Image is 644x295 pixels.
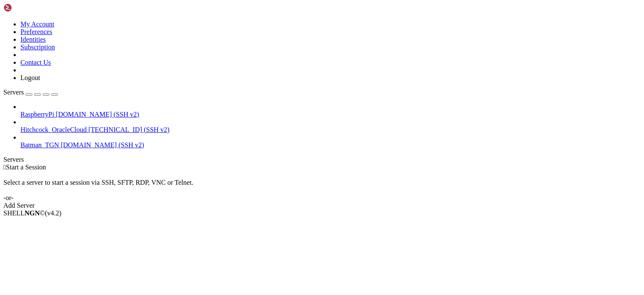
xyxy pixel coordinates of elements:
[20,59,51,66] a: Contact Us
[20,20,55,28] a: My Account
[45,209,62,217] span: 4.2.0
[56,111,139,118] span: [DOMAIN_NAME] (SSH v2)
[20,111,54,118] span: RaspberryPi
[3,89,58,96] a: Servers
[20,126,87,133] span: Hitchcock_OracleCloud
[20,111,641,118] a: RaspberryPi [DOMAIN_NAME] (SSH v2)
[89,126,170,133] span: [TECHNICAL_ID] (SSH v2)
[3,202,641,209] div: Add Server
[3,171,641,202] div: Select a server to start a session via SSH, SFTP, RDP, VNC or Telnet. -or-
[20,141,59,149] span: Batman_TGN
[61,141,144,149] span: [DOMAIN_NAME] (SSH v2)
[20,134,641,149] li: Batman_TGN [DOMAIN_NAME] (SSH v2)
[3,163,6,171] span: 
[20,36,46,43] a: Identities
[3,209,61,217] span: SHELL ©
[20,141,641,149] a: Batman_TGN [DOMAIN_NAME] (SSH v2)
[20,28,52,35] a: Preferences
[20,74,40,81] a: Logout
[3,156,641,163] div: Servers
[20,103,641,118] li: RaspberryPi [DOMAIN_NAME] (SSH v2)
[25,209,40,217] b: NGN
[20,126,641,134] a: Hitchcock_OracleCloud [TECHNICAL_ID] (SSH v2)
[20,43,55,51] a: Subscription
[6,163,46,171] span: Start a Session
[3,3,52,12] img: Shellngn
[3,89,24,96] span: Servers
[20,118,641,134] li: Hitchcock_OracleCloud [TECHNICAL_ID] (SSH v2)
